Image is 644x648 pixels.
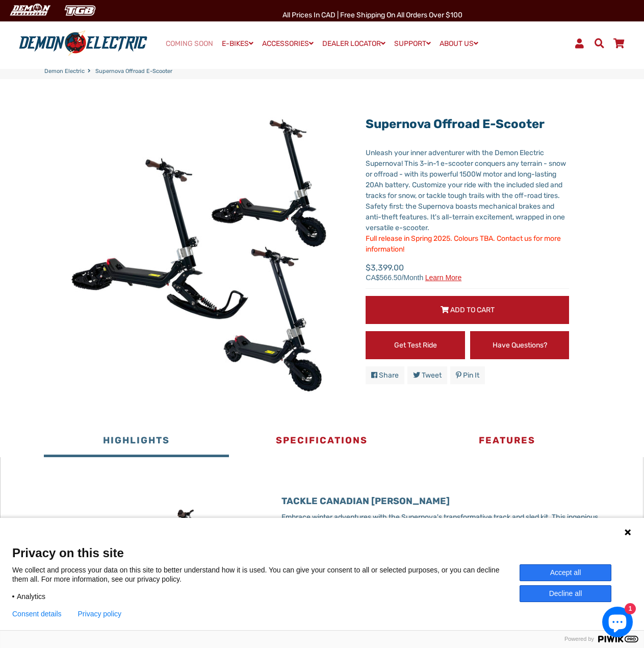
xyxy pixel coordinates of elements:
p: We collect and process your data on this site to better understand how it is used. You can give y... [12,565,520,584]
button: Add to Cart [366,296,569,324]
span: Pin it [463,371,479,380]
button: Specifications [229,427,414,457]
span: Powered by [560,636,598,642]
img: Demon Electric logo [15,30,151,57]
a: Supernova Offroad E-Scooter [366,117,545,131]
a: Privacy policy [78,610,122,618]
span: Analytics [17,592,45,601]
span: Full release in Spring 2025. Colours TBA. Contact us for more information! [366,234,561,254]
a: Have Questions? [470,331,570,359]
span: $3,399.00 [366,262,461,281]
span: Share [379,371,399,380]
a: ABOUT US [436,36,482,51]
span: Unleash your inner adventurer with the Demon Electric Supernova! This 3-in-1 e-scooter conquers a... [366,148,566,232]
span: Supernova Offroad E-Scooter [95,67,172,76]
a: ACCESSORIES [259,36,317,51]
a: Get Test Ride [366,331,465,359]
a: COMING SOON [162,37,217,51]
button: Decline all [520,585,611,602]
span: Privacy on this site [12,545,632,560]
button: Consent details [12,610,62,618]
img: TGB Canada [59,2,101,19]
img: Demon Electric [5,2,54,19]
a: DEALER LOCATOR [319,36,389,51]
a: Demon Electric [44,67,85,76]
p: Embrace winter adventures with the Supernova's transformative track and sled kit. This ingenious ... [281,512,600,555]
span: All Prices in CAD | Free shipping on all orders over $100 [282,11,462,19]
button: Highlights [44,427,229,457]
span: Add to Cart [450,306,495,314]
span: Tweet [422,371,442,380]
a: SUPPORT [391,36,434,51]
h3: TACKLE CANADIAN [PERSON_NAME] [281,496,600,507]
button: Features [414,427,599,457]
inbox-online-store-chat: Shopify online store chat [599,607,636,640]
a: E-BIKES [218,36,257,51]
button: Accept all [520,564,611,581]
